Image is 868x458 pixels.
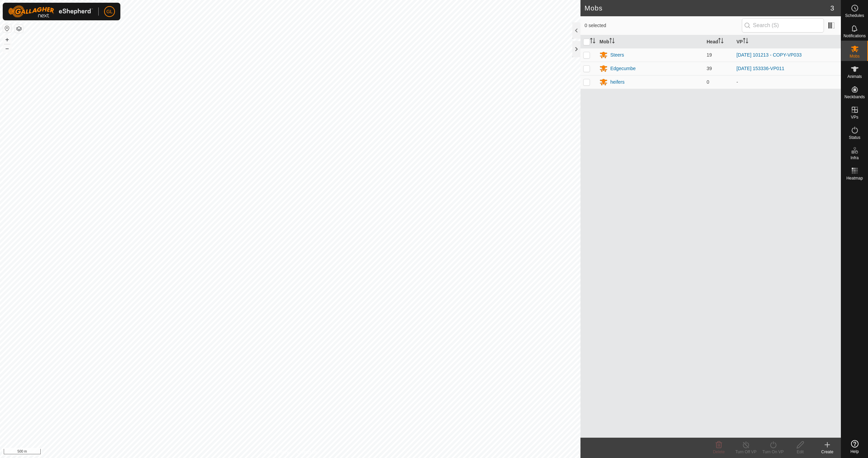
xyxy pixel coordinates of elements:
th: Mob [597,35,704,48]
p-sorticon: Activate to sort [718,39,724,44]
div: Edit [787,449,814,455]
p-sorticon: Activate to sort [609,39,615,44]
div: Edgecumbe [610,65,636,72]
span: Infra [850,156,859,160]
span: 0 [707,79,709,85]
span: Neckbands [844,95,865,99]
a: Privacy Policy [263,449,289,455]
div: heifers [610,79,625,86]
span: Status [849,136,860,140]
th: Head [704,35,734,48]
span: Delete [713,450,725,454]
div: Turn Off VP [732,449,759,455]
span: Help [850,450,859,454]
a: [DATE] 153336-VP011 [736,66,784,71]
a: Help [841,437,868,456]
span: 0 selected [585,22,742,29]
span: 3 [830,3,834,13]
td: - [734,75,841,89]
a: [DATE] 101213 - COPY-VP033 [736,52,802,58]
a: Contact Us [297,449,317,455]
span: 19 [707,52,712,58]
span: 39 [707,66,712,71]
span: VPs [851,115,858,119]
input: Search (S) [742,18,824,33]
span: Mobs [850,54,860,58]
p-sorticon: Activate to sort [590,39,595,44]
div: Turn On VP [759,449,787,455]
p-sorticon: Activate to sort [743,39,748,44]
div: Create [814,449,841,455]
img: Gallagher Logo [8,5,93,18]
th: VP [734,35,841,48]
button: Map Layers [15,25,23,33]
span: Heatmap [846,176,863,180]
button: – [3,44,11,53]
button: + [3,36,11,44]
div: Steers [610,51,624,59]
span: Schedules [845,14,864,18]
h2: Mobs [585,4,830,12]
button: Reset Map [3,24,11,33]
span: Animals [847,75,862,79]
span: Notifications [844,34,866,38]
span: GL [106,8,113,15]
